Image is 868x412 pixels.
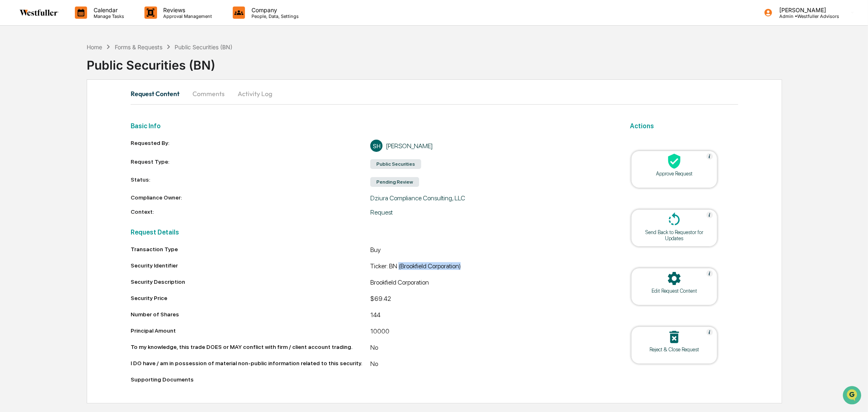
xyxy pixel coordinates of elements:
div: Send Back to Requestor for Updates [638,229,711,241]
div: Security Description [131,278,371,285]
div: 10000 [370,327,610,337]
h2: Actions [630,122,738,130]
div: Compliance Owner: [131,194,371,202]
span: Data Lookup [16,182,51,190]
div: Principal Amount [131,327,371,334]
p: Manage Tasks [87,13,128,19]
div: Start new chat [37,62,133,70]
span: • [68,111,70,117]
p: Approval Management [157,13,216,19]
div: secondary tabs example [131,84,738,103]
span: [DATE] [72,133,89,139]
div: Request [370,208,610,216]
img: Rachel Stanley [8,125,21,138]
div: Supporting Documents [131,376,610,383]
a: 🔎Data Lookup [5,179,55,193]
p: Reviews [157,7,216,13]
div: Forms & Requests [115,44,162,50]
p: Calendar [87,7,128,13]
p: Admin • Westfuller Advisors [773,13,839,19]
div: 🖐️ [8,167,15,174]
span: [DATE] [72,111,89,117]
p: Company [245,7,303,13]
img: Rachel Stanley [8,103,21,116]
button: Comments [186,84,231,103]
div: Pending Review [370,177,419,187]
div: Context: [131,208,371,216]
img: 1746055101610-c473b297-6a78-478c-a979-82029cc54cd1 [8,62,23,77]
a: Powered byPylon [57,202,98,208]
span: [PERSON_NAME] [25,133,66,139]
div: Request Type: [131,158,371,170]
iframe: Open customer support [842,385,864,407]
img: Help [706,329,713,335]
div: Public Securities [370,159,421,169]
h2: Basic Info [131,122,610,130]
div: 144 [370,311,610,321]
button: Request Content [131,84,186,103]
img: Help [706,153,713,160]
div: Edit Request Content [638,288,711,294]
img: logo [20,9,59,16]
div: Past conversations [8,90,55,97]
p: How can we help? [8,17,148,30]
img: Help [706,212,713,218]
div: We're available if you need us! [37,70,112,77]
a: 🗄️Attestations [56,163,104,178]
div: Reject & Close Request [638,346,711,353]
div: Security Identifier [131,262,371,269]
div: To my knowledge, this trade DOES or MAY conflict with firm / client account trading. [131,344,371,350]
div: 🔎 [8,183,15,189]
a: 🖐️Preclearance [5,163,56,178]
div: [PERSON_NAME] [386,142,433,150]
div: Requested By: [131,140,371,152]
div: Status: [131,176,371,188]
p: [PERSON_NAME] [773,7,839,13]
div: Brookfield Corporation [370,278,610,288]
img: 8933085812038_c878075ebb4cc5468115_72.jpg [17,62,32,77]
img: Help [706,270,713,277]
div: Ticker: BN (Brookfield Corporation) [370,262,610,272]
div: Security Price [131,295,371,301]
div: I DO have / am in possession of material non-public information related to this security. [131,360,371,366]
h2: Request Details [131,228,610,236]
span: [PERSON_NAME] [25,111,66,117]
div: SH [370,140,383,152]
button: Start new chat [138,65,148,75]
p: People, Data, Settings [245,13,303,19]
button: See all [126,89,148,99]
button: Activity Log [231,84,279,103]
div: Approve Request [638,171,711,177]
div: Home [87,44,102,50]
span: Preclearance [16,167,52,175]
div: $69.42 [370,295,610,305]
span: Pylon [81,202,98,208]
div: 🗄️ [59,167,66,174]
div: Dziura Compliance Consulting, LLC [370,194,610,202]
div: No [370,344,610,353]
div: No [370,360,610,370]
div: Number of Shares [131,311,371,318]
div: Public Securities (BN) [175,44,232,50]
div: Buy [370,246,610,256]
span: • [68,133,70,139]
div: Public Securities (BN) [87,51,868,72]
span: Attestations [67,167,101,175]
div: Transaction Type [131,246,371,252]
